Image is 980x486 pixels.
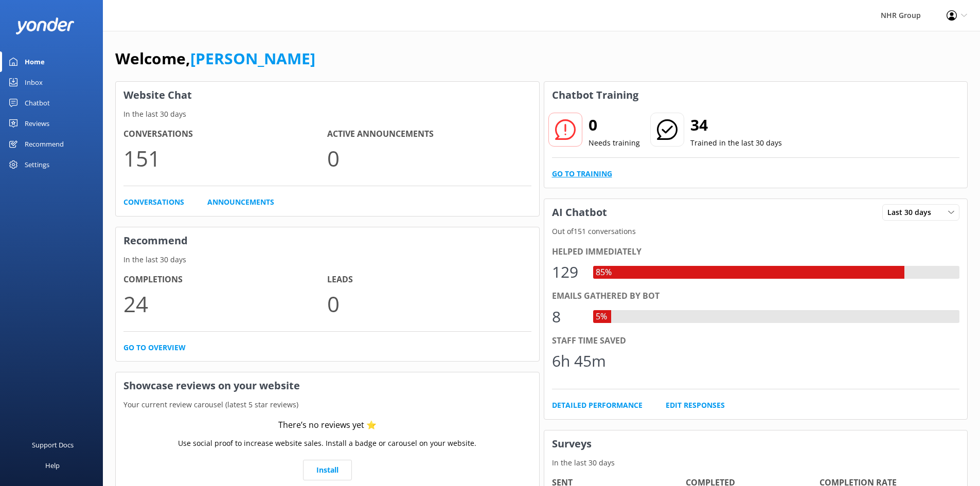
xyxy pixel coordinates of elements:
div: Reviews [25,113,49,134]
div: 6h 45m [552,349,606,373]
h4: Completions [123,273,327,286]
p: In the last 30 days [544,457,968,469]
a: Edit Responses [666,400,725,411]
h3: Showcase reviews on your website [116,372,539,399]
div: Recommend [25,134,64,154]
p: Out of 151 conversations [544,226,968,237]
h3: Chatbot Training [544,82,646,109]
p: 24 [123,286,327,321]
p: Trained in the last 30 days [690,137,782,149]
div: There’s no reviews yet ⭐ [278,419,377,432]
img: yonder-white-logo.png [15,17,75,34]
a: Announcements [207,196,274,208]
div: Inbox [25,72,43,93]
h3: Website Chat [116,82,539,109]
h1: Welcome, [115,46,315,71]
div: Settings [25,154,49,175]
p: 0 [327,141,531,175]
h3: Recommend [116,227,539,254]
div: Helped immediately [552,245,960,259]
div: Support Docs [32,435,74,455]
h3: AI Chatbot [544,199,615,226]
h4: Conversations [123,128,327,141]
a: [PERSON_NAME] [190,48,315,69]
div: 5% [593,310,610,323]
span: Last 30 days [887,207,937,218]
div: 129 [552,260,583,284]
a: Install [303,460,352,480]
p: Your current review carousel (latest 5 star reviews) [116,399,539,410]
p: Use social proof to increase website sales. Install a badge or carousel on your website. [178,438,476,449]
div: 8 [552,304,583,329]
p: In the last 30 days [116,254,539,265]
div: Emails gathered by bot [552,290,960,303]
p: 0 [327,286,531,321]
div: Home [25,51,45,72]
h4: Active Announcements [327,128,531,141]
a: Detailed Performance [552,400,643,411]
h4: Leads [327,273,531,286]
div: Chatbot [25,93,50,113]
p: 151 [123,141,327,175]
h2: 34 [690,113,782,137]
p: In the last 30 days [116,109,539,120]
p: Needs training [589,137,640,149]
div: Help [45,455,60,476]
a: Go to overview [123,342,186,353]
a: Go to Training [552,168,612,179]
div: 85% [593,266,614,279]
div: Staff time saved [552,334,960,348]
h3: Surveys [544,430,968,457]
h2: 0 [589,113,640,137]
a: Conversations [123,196,184,208]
